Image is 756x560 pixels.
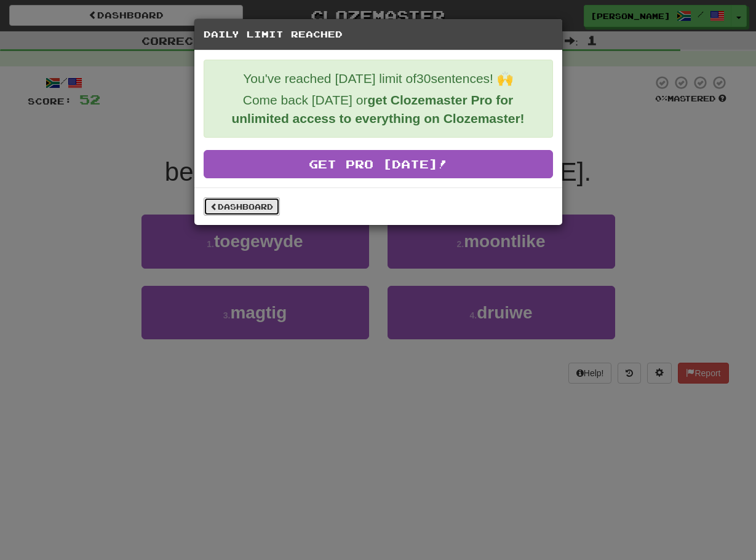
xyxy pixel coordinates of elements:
[231,93,524,125] strong: get Clozemaster Pro for unlimited access to everything on Clozemaster!
[204,150,553,178] a: Get Pro [DATE]!
[204,28,553,41] h5: Daily Limit Reached
[213,69,543,88] p: You've reached [DATE] limit of 30 sentences! 🙌
[213,91,543,128] p: Come back [DATE] or
[204,197,280,216] a: Dashboard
